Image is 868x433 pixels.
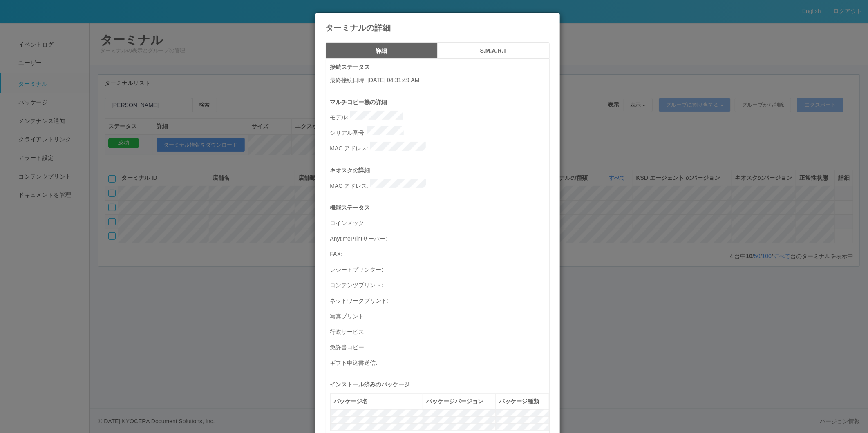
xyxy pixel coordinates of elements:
p: 写真プリント : [330,310,549,321]
p: 最終接続日時 : [DATE] 04:31:49 AM [330,76,549,85]
p: コインメック : [330,216,549,228]
p: モデル : [330,111,549,122]
p: 免許書コピー : [330,341,549,352]
p: MAC アドレス : [330,142,549,153]
p: 機能ステータス [330,203,549,212]
div: パッケージバージョン [426,397,492,406]
button: S.M.A.R.T [438,42,550,59]
p: レシートプリンター : [330,263,549,275]
p: キオスクの詳細 [330,166,549,175]
p: 接続ステータス [330,63,549,71]
p: FAX : [330,248,549,259]
h5: S.M.A.R.T [441,48,547,54]
p: マルチコピー機の詳細 [330,98,549,107]
p: AnytimePrintサーバー : [330,232,549,243]
h4: ターミナルの詳細 [326,23,550,32]
p: ギフト申込書送信 : [330,356,549,368]
button: 詳細 [326,42,438,59]
div: パッケージ種類 [499,397,545,406]
p: 行政サービス : [330,325,549,337]
div: パッケージ名 [334,397,420,406]
p: シリアル番号 : [330,126,549,138]
p: MAC アドレス : [330,179,549,191]
p: ネットワークプリント : [330,294,549,306]
p: コンテンツプリント : [330,279,549,290]
h5: 詳細 [329,48,435,54]
p: インストール済みのパッケージ [330,380,549,389]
